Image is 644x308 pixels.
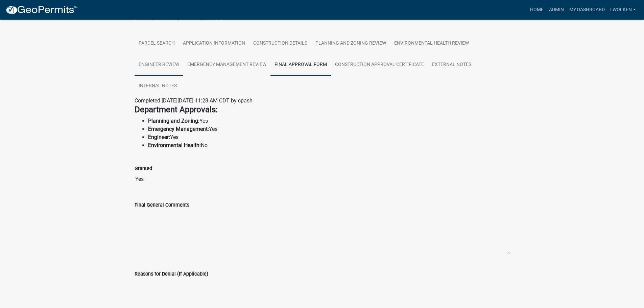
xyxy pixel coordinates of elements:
[270,54,331,76] a: Final Approval Form
[527,3,546,16] a: Home
[148,125,510,133] li: Yes
[183,54,270,76] a: Emergency Management Review
[135,203,189,208] label: Final General Comments
[148,126,209,132] strong: Emergency Management:
[135,97,253,104] span: Completed [DATE][DATE] 11:28 AM CDT by cpash
[331,54,428,76] a: Construction Approval Certificate
[390,33,473,54] a: Environmental Health Review
[249,33,311,54] a: Construction Details
[607,3,639,16] a: lwolken
[546,3,567,16] a: Admin
[135,54,183,76] a: Engineer Review
[135,33,179,54] a: Parcel search
[135,105,218,114] strong: Department Approvals:
[148,134,170,140] strong: Engineer:
[148,118,199,124] strong: Planning and Zoning:
[148,142,201,148] strong: Environmental Health:
[135,75,181,97] a: Internal Notes
[135,15,220,21] a: [EMAIL_ADDRESS][DOMAIN_NAME]
[311,33,390,54] a: Planning and Zoning Review
[148,133,510,141] li: Yes
[179,33,249,54] a: Application Information
[567,3,607,16] a: My Dashboard
[135,166,152,171] label: Granted
[148,117,510,125] li: Yes
[148,141,510,149] li: No
[135,272,208,277] label: Reasons for Denial (If Applicable)
[428,54,475,76] a: External Notes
